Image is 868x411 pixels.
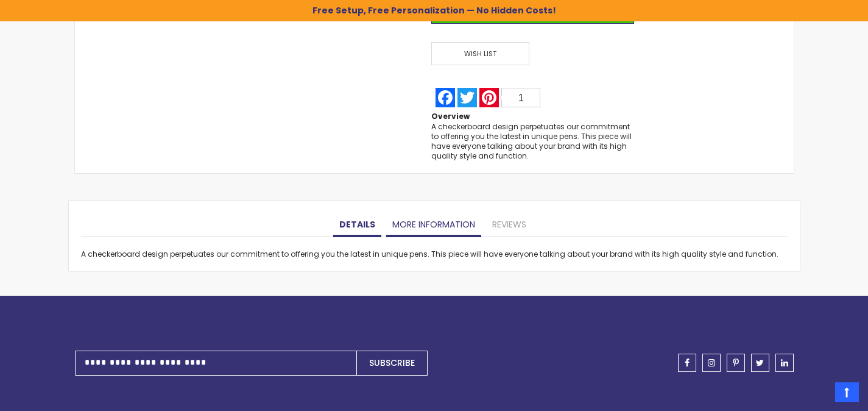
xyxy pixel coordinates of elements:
[751,354,769,372] a: twitter
[478,88,542,107] a: Pinterest1
[369,357,415,369] span: Subscribe
[434,88,456,107] a: Facebook
[486,213,532,237] a: Reviews
[518,93,524,103] span: 1
[333,213,381,237] a: Details
[431,42,529,66] span: Wish List
[678,354,696,372] a: facebook
[356,351,428,376] button: Subscribe
[733,359,739,367] span: pinterest
[835,382,859,402] a: Top
[756,359,764,367] span: twitter
[708,359,715,367] span: instagram
[431,42,532,66] a: Wish List
[386,213,481,237] a: More Information
[775,354,794,372] a: linkedin
[685,359,690,367] span: facebook
[456,88,478,107] a: Twitter
[81,249,788,259] div: A checkerboard design perpetuates our commitment to offering you the latest in unique pens. This ...
[727,354,745,372] a: pinterest
[702,354,721,372] a: instagram
[431,111,470,121] strong: Overview
[431,122,633,162] div: A checkerboard design perpetuates our commitment to offering you the latest in unique pens. This ...
[781,359,788,367] span: linkedin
